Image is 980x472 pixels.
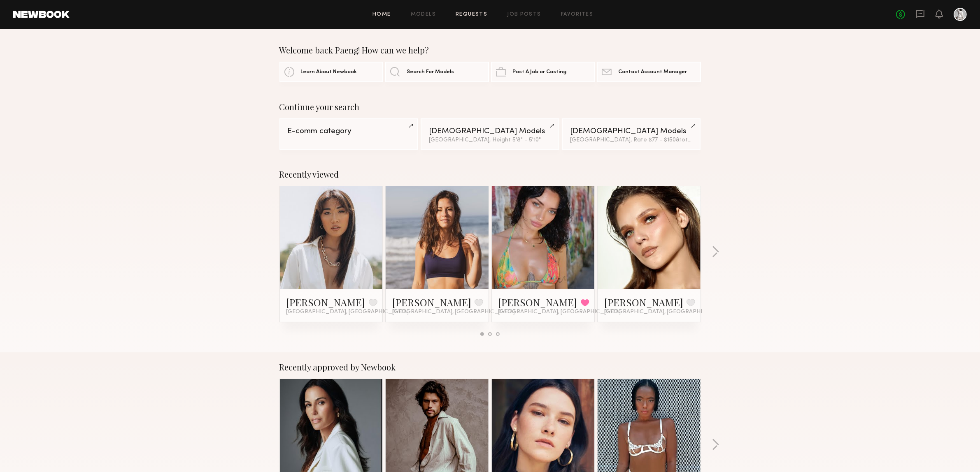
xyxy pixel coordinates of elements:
[301,69,357,75] span: Learn About Newbook
[372,12,391,17] a: Home
[411,12,436,17] a: Models
[286,296,365,309] a: [PERSON_NAME]
[604,296,683,309] a: [PERSON_NAME]
[570,127,692,135] div: [DEMOGRAPHIC_DATA] Models
[429,127,551,135] div: [DEMOGRAPHIC_DATA] Models
[491,62,595,82] a: Post A Job or Casting
[597,62,701,82] a: Contact Account Manager
[604,309,727,315] span: [GEOGRAPHIC_DATA], [GEOGRAPHIC_DATA]
[618,69,687,75] span: Contact Account Manager
[507,12,541,17] a: Job Posts
[279,102,701,112] div: Continue your search
[429,137,551,143] div: [GEOGRAPHIC_DATA], Height 5'8" - 5'10"
[407,69,454,75] span: Search For Models
[279,169,701,179] div: Recently viewed
[676,137,711,143] span: & 1 other filter
[385,62,489,82] a: Search For Models
[279,62,383,82] a: Learn About Newbook
[561,12,594,17] a: Favorites
[279,362,701,372] div: Recently approved by Newbook
[512,69,566,75] span: Post A Job or Casting
[288,127,410,135] div: E-comm category
[570,137,692,143] div: [GEOGRAPHIC_DATA], Rate $77 - $150
[562,118,701,150] a: [DEMOGRAPHIC_DATA] Models[GEOGRAPHIC_DATA], Rate $77 - $150&1other filter
[456,12,487,17] a: Requests
[392,296,471,309] a: [PERSON_NAME]
[421,118,559,150] a: [DEMOGRAPHIC_DATA] Models[GEOGRAPHIC_DATA], Height 5'8" - 5'10"
[286,309,409,315] span: [GEOGRAPHIC_DATA], [GEOGRAPHIC_DATA]
[498,296,577,309] a: [PERSON_NAME]
[392,309,515,315] span: [GEOGRAPHIC_DATA], [GEOGRAPHIC_DATA]
[279,118,418,150] a: E-comm category
[498,309,621,315] span: [GEOGRAPHIC_DATA], [GEOGRAPHIC_DATA]
[279,45,701,55] div: Welcome back Paeng! How can we help?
